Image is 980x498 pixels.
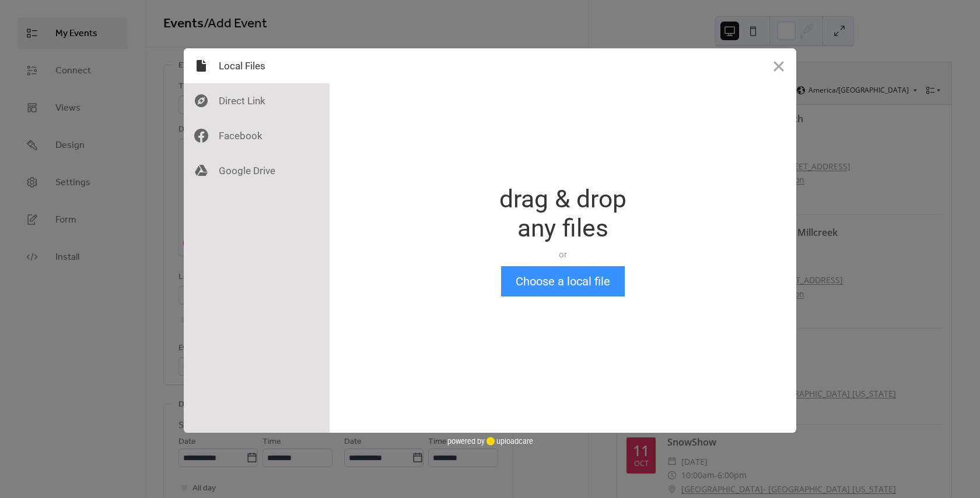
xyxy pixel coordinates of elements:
[447,433,533,450] div: powered by
[499,185,626,243] div: drag & drop any files
[485,437,533,446] a: uploadcare
[184,83,330,118] div: Direct Link
[761,48,796,83] button: Close
[499,249,626,260] div: or
[184,153,330,188] div: Google Drive
[184,118,330,153] div: Facebook
[184,48,330,83] div: Local Files
[501,266,625,296] button: Choose a local file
